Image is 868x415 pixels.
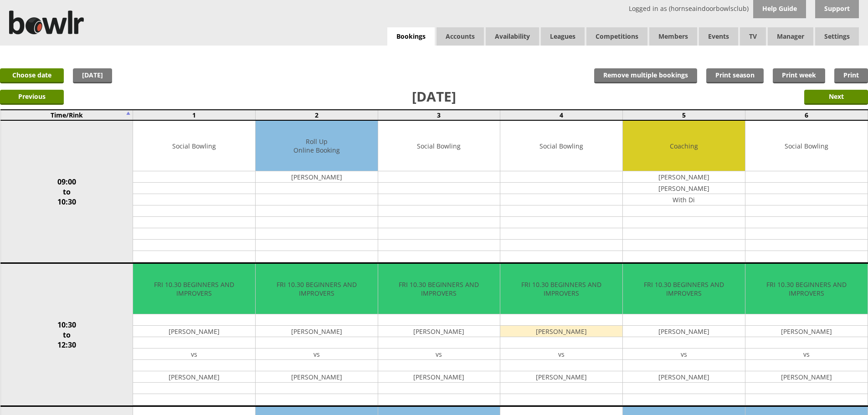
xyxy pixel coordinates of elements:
[437,27,484,46] span: Accounts
[768,27,813,46] span: Manager
[378,326,500,337] td: [PERSON_NAME]
[804,90,868,105] input: Next
[699,27,738,46] a: Events
[387,27,435,46] a: Bookings
[815,27,859,46] span: Settings
[256,371,378,383] td: [PERSON_NAME]
[594,68,697,83] input: Remove multiple bookings
[623,110,745,120] td: 5
[133,348,255,360] td: vs
[623,348,745,360] td: vs
[745,110,868,120] td: 6
[623,264,745,314] td: FRI 10.30 BEGINNERS AND IMPROVERS
[500,326,622,337] td: [PERSON_NAME]
[0,110,133,120] td: Time/Rink
[745,348,868,360] td: vs
[0,120,133,263] td: 09:00 to 10:30
[378,121,500,171] td: Social Bowling
[500,348,622,360] td: vs
[133,121,255,171] td: Social Bowling
[500,371,622,383] td: [PERSON_NAME]
[500,110,623,120] td: 4
[133,110,256,120] td: 1
[623,326,745,337] td: [PERSON_NAME]
[623,183,745,194] td: [PERSON_NAME]
[706,68,764,83] a: Print season
[133,326,255,337] td: [PERSON_NAME]
[623,171,745,183] td: [PERSON_NAME]
[378,264,500,314] td: FRI 10.30 BEGINNERS AND IMPROVERS
[586,27,647,46] a: Competitions
[378,371,500,383] td: [PERSON_NAME]
[623,371,745,383] td: [PERSON_NAME]
[745,121,868,171] td: Social Bowling
[486,27,539,46] a: Availability
[500,121,622,171] td: Social Bowling
[541,27,585,46] a: Leagues
[133,264,255,314] td: FRI 10.30 BEGINNERS AND IMPROVERS
[256,348,378,360] td: vs
[73,68,112,83] a: [DATE]
[378,110,500,120] td: 3
[745,264,868,314] td: FRI 10.30 BEGINNERS AND IMPROVERS
[623,194,745,205] td: With Di
[500,264,622,314] td: FRI 10.30 BEGINNERS AND IMPROVERS
[745,371,868,383] td: [PERSON_NAME]
[133,371,255,383] td: [PERSON_NAME]
[255,110,378,120] td: 2
[256,264,378,314] td: FRI 10.30 BEGINNERS AND IMPROVERS
[378,348,500,360] td: vs
[256,121,378,171] td: Roll Up Online Booking
[256,171,378,183] td: [PERSON_NAME]
[649,27,697,46] span: Members
[623,121,745,171] td: Coaching
[256,326,378,337] td: [PERSON_NAME]
[773,68,825,83] a: Print week
[834,68,868,83] a: Print
[745,326,868,337] td: [PERSON_NAME]
[740,27,766,46] span: TV
[0,263,133,406] td: 10:30 to 12:30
